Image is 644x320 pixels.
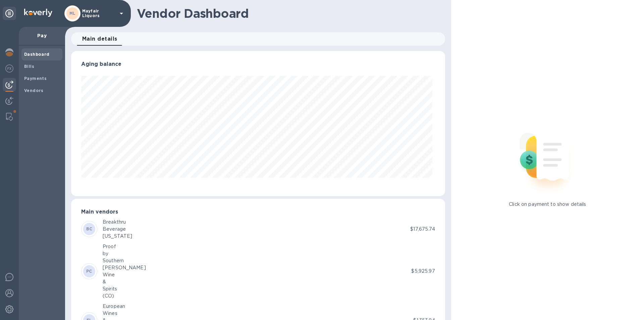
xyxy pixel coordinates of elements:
[69,11,76,16] b: ML
[103,257,146,264] div: Southern
[103,264,146,271] div: [PERSON_NAME]
[103,278,146,285] div: &
[103,310,125,317] div: Wines
[103,271,146,278] div: Wine
[103,250,146,257] div: by
[86,269,92,274] b: PC
[24,76,47,81] b: Payments
[410,226,435,233] p: $17,675.74
[24,88,44,93] b: Vendors
[137,6,440,20] h1: Vendor Dashboard
[81,209,435,215] h3: Main vendors
[82,34,117,44] span: Main details
[24,9,52,17] img: Logo
[82,9,116,18] p: Mayfair Liquors
[24,32,60,39] p: Pay
[5,64,13,73] img: Foreign exchange
[24,52,50,57] b: Dashboard
[103,233,132,240] div: [US_STATE]
[103,219,132,226] div: Breakthru
[103,285,146,292] div: Spirits
[509,201,586,208] p: Click on payment to show details
[24,64,34,69] b: Bills
[103,303,125,310] div: European
[411,268,435,275] p: $5,925.97
[86,226,93,231] b: BC
[103,292,146,300] div: (CO)
[81,61,435,67] h3: Aging balance
[103,243,146,250] div: Proof
[103,226,132,233] div: Beverage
